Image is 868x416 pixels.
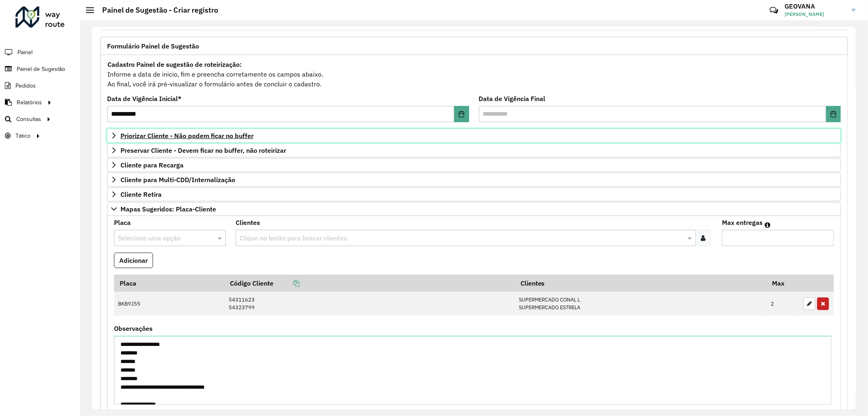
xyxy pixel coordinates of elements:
[107,43,199,49] span: Formulário Painel de Sugestão
[120,206,216,212] span: Mapas Sugeridos: Placa-Cliente
[120,147,286,154] span: Preservar Cliente - Devem ficar no buffer, não roteirizar
[765,2,783,19] a: Contato Rápido
[94,6,218,15] h2: Painel de Sugestão - Criar registro
[15,81,36,90] span: Pedidos
[120,162,184,168] span: Cliente para Recarga
[114,253,153,268] button: Adicionar
[17,48,33,57] span: Painel
[765,222,770,228] em: Máximo de clientes que serão colocados na mesma rota com os clientes informados
[107,129,841,143] a: Priorizar Cliente - Não podem ficar no buffer
[225,275,515,292] th: Código Cliente
[17,98,42,107] span: Relatórios
[479,94,546,103] label: Data de Vigência Final
[722,218,763,227] label: Max entregas
[17,65,65,73] span: Painel de Sugestão
[107,143,841,157] a: Preservar Cliente - Devem ficar no buffer, não roteirizar
[454,106,469,122] button: Choose Date
[515,292,767,316] td: SUPERMERCADO CONAL L SUPERMERCADO ESTRELA
[120,176,235,183] span: Cliente para Multi-CDD/Internalização
[225,292,515,316] td: 54311623 54323799
[114,218,131,227] label: Placa
[107,202,841,216] a: Mapas Sugeridos: Placa-Cliente
[826,106,841,122] button: Choose Date
[785,11,846,18] span: [PERSON_NAME]
[107,158,841,172] a: Cliente para Recarga
[107,173,841,187] a: Cliente para Multi-CDD/Internalização
[236,218,260,227] label: Clientes
[107,59,841,89] div: Informe a data de inicio, fim e preencha corretamente os campos abaixo. Ao final, você irá pré-vi...
[107,187,841,201] a: Cliente Retira
[785,2,846,10] h3: GEOVANA
[273,279,300,287] a: Copiar
[114,324,153,333] label: Observações
[120,132,254,139] span: Priorizar Cliente - Não podem ficar no buffer
[16,115,41,123] span: Consultas
[15,132,31,140] span: Tático
[767,275,799,292] th: Max
[120,191,162,198] span: Cliente Retira
[107,94,181,103] label: Data de Vigência Inicial
[767,292,799,316] td: 2
[107,60,242,68] strong: Cadastro Painel de sugestão de roteirização:
[515,275,767,292] th: Clientes
[114,292,225,316] td: BKB9J55
[114,275,225,292] th: Placa
[107,216,841,416] div: Mapas Sugeridos: Placa-Cliente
